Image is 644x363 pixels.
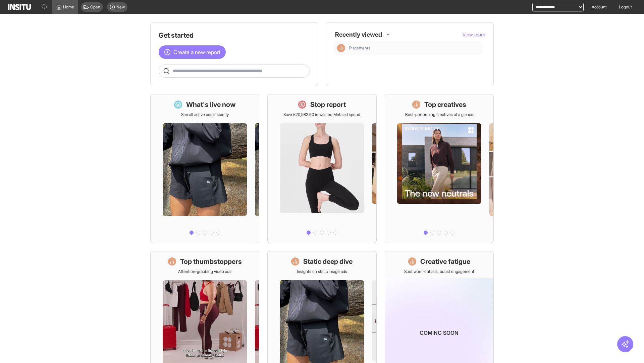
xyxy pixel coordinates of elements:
span: Home [63,4,74,10]
span: Placements [349,45,480,51]
span: Create a new report [173,48,220,56]
span: Open [90,4,100,10]
div: Insights [337,44,345,52]
h1: Get started [159,31,310,40]
p: See all active ads instantly [181,112,229,117]
a: Stop reportSave £20,982.50 in wasted Meta ad spend [267,94,376,243]
span: Placements [349,45,370,51]
span: New [116,4,125,10]
h1: Static deep dive [303,257,353,266]
h1: Top creatives [424,100,466,109]
p: Best-performing creatives at a glance [405,112,473,117]
p: Attention-grabbing video ads [178,269,231,274]
a: Top creativesBest-performing creatives at a glance [385,94,494,243]
a: What's live nowSee all active ads instantly [150,94,259,243]
h1: Top thumbstoppers [180,257,242,266]
button: Create a new report [159,45,226,59]
p: Save £20,982.50 in wasted Meta ad spend [283,112,360,117]
p: Insights on static image ads [297,269,347,274]
button: View more [463,31,485,38]
img: Logo [8,4,31,10]
h1: Stop report [310,100,346,109]
h1: What's live now [186,100,236,109]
